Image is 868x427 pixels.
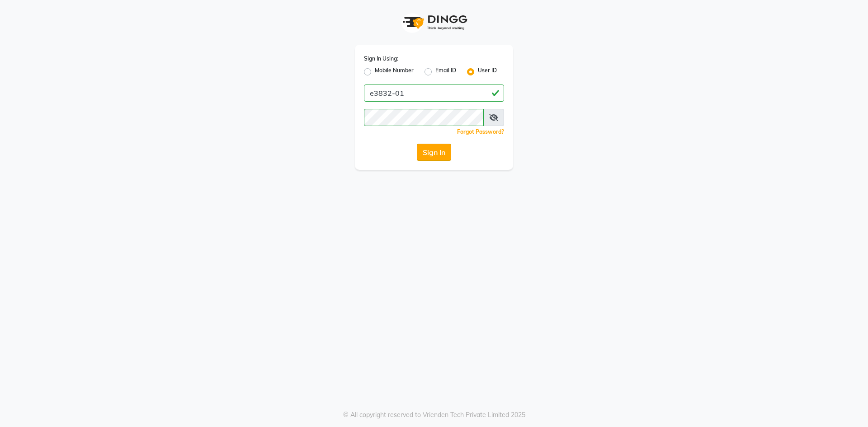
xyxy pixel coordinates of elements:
label: Email ID [435,66,456,77]
img: logo1.svg [398,9,470,36]
label: Mobile Number [375,66,414,77]
input: Username [364,84,504,102]
label: User ID [478,66,497,77]
input: Username [364,109,484,126]
a: Forgot Password? [457,128,504,135]
label: Sign In Using: [364,55,398,63]
button: Sign In [417,144,451,161]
